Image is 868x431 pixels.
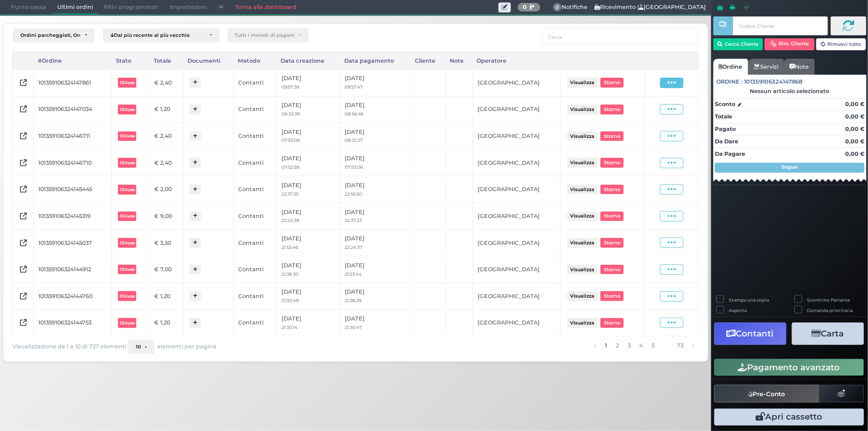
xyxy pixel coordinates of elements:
[713,59,748,75] a: Ordine
[345,84,363,90] small: 09:57:47
[410,52,445,69] div: Cliente
[111,52,149,69] div: Stato
[714,323,786,345] button: Contanti
[277,69,340,96] td: [DATE]
[33,229,111,256] td: 101359106324145037
[807,307,853,314] label: Comanda prioritaria
[33,123,111,150] td: 101359106324146711
[713,88,867,95] div: Nessun articolo selezionato
[277,310,340,336] td: [DATE]
[120,80,135,85] b: Chiuso
[600,185,623,194] button: Storno
[473,149,561,176] td: [GEOGRAPHIC_DATA]
[282,298,299,303] small: 21:30:48
[816,38,867,50] button: Rimuovi tutto
[120,240,135,245] b: Chiuso
[282,164,299,170] small: 07:52:59
[567,158,598,167] button: Visualizza
[233,203,276,230] td: Contanti
[33,69,111,96] td: 101359106324147861
[282,244,298,250] small: 21:53:46
[473,176,561,203] td: [GEOGRAPHIC_DATA]
[282,137,300,143] small: 07:53:08
[345,244,362,250] small: 22:24:37
[845,125,865,132] strong: 0,00 €
[600,265,623,274] button: Storno
[136,344,141,350] span: 10
[340,256,410,283] td: [DATE]
[277,176,340,203] td: [DATE]
[729,307,747,314] label: Asporto
[345,164,363,170] small: 07:53:06
[149,283,183,310] td: € 1,20
[233,123,276,150] td: Contanti
[149,96,183,123] td: € 1,20
[567,105,598,114] button: Visualizza
[149,310,183,336] td: € 1,20
[235,32,294,38] div: Tutti i metodi di pagamento
[600,131,623,141] button: Storno
[473,203,561,230] td: [GEOGRAPHIC_DATA]
[340,96,410,123] td: [DATE]
[20,32,80,38] div: Ordini parcheggiati, Ordini aperti, Ordini chiusi
[277,52,340,69] div: Data creazione
[542,28,699,45] input: Cerca
[120,214,135,218] b: Chiuso
[340,52,410,69] div: Data pagamento
[473,256,561,283] td: [GEOGRAPHIC_DATA]
[713,38,764,50] button: Cerca Cliente
[748,59,784,75] a: Servizi
[282,84,299,90] small: 09:57:39
[715,138,738,145] strong: Da Dare
[345,298,361,303] small: 21:38:29
[714,409,864,426] button: Apri cassetto
[473,283,561,310] td: [GEOGRAPHIC_DATA]
[164,0,212,14] span: Impostazioni
[149,256,183,283] td: € 7,00
[567,265,598,274] button: Visualizza
[233,52,276,69] div: Metodo
[233,149,276,176] td: Contanti
[567,78,598,87] button: Visualizza
[149,203,183,230] td: € 9,00
[845,150,865,157] strong: 0,00 €
[282,271,298,277] small: 21:38:30
[149,149,183,176] td: € 2,40
[715,113,732,120] strong: Totale
[473,229,561,256] td: [GEOGRAPHIC_DATA]
[715,125,736,132] strong: Pagato
[277,123,340,150] td: [DATE]
[845,113,865,120] strong: 0,00 €
[729,297,769,303] label: Stampa una copia
[717,78,743,86] span: Ordine :
[184,52,234,69] div: Documenti
[33,256,111,283] td: 101359106324144912
[233,310,276,336] td: Contanti
[340,203,410,230] td: [DATE]
[600,105,623,114] button: Storno
[277,256,340,283] td: [DATE]
[600,212,623,221] button: Storno
[340,310,410,336] td: [DATE]
[149,229,183,256] td: € 3,50
[345,137,363,143] small: 08:32:37
[345,271,362,277] small: 21:53:44
[637,340,646,351] a: alla pagina 4
[277,283,340,310] td: [DATE]
[233,283,276,310] td: Contanti
[52,0,98,14] span: Ultimi ordini
[625,340,633,351] a: alla pagina 3
[149,52,183,69] div: Totale
[230,0,302,14] a: Torna alla dashboard
[282,324,297,330] small: 21:30:14
[690,340,697,351] a: pagina successiva
[784,59,814,75] a: Note
[277,203,340,230] td: [DATE]
[845,138,865,145] strong: 0,00 €
[567,131,598,141] button: Visualizza
[473,123,561,150] td: [GEOGRAPHIC_DATA]
[523,3,527,10] b: 0
[473,96,561,123] td: [GEOGRAPHIC_DATA]
[473,310,561,336] td: [GEOGRAPHIC_DATA]
[120,294,135,299] b: Chiuso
